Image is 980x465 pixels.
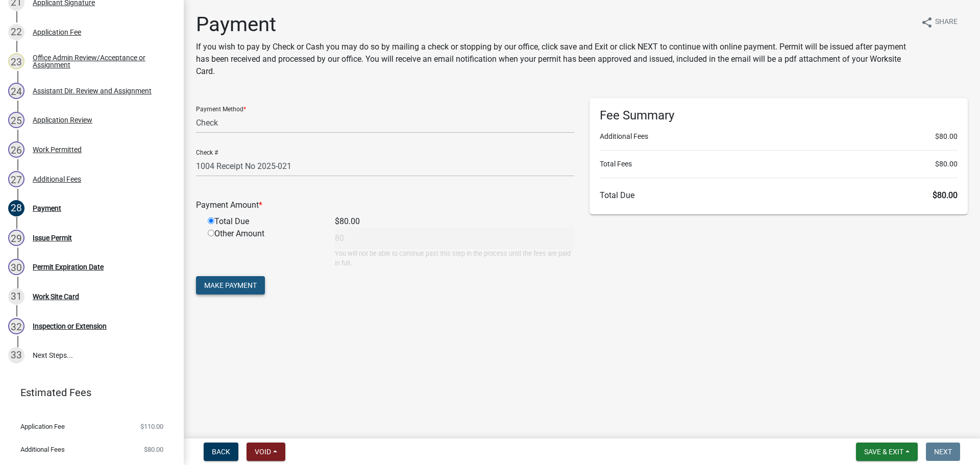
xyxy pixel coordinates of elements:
[8,230,24,246] div: 29
[204,443,238,461] button: Back
[140,423,163,430] span: $110.00
[8,259,24,275] div: 30
[8,171,24,187] div: 27
[33,205,61,212] div: Payment
[935,159,958,169] span: $80.00
[255,448,271,456] span: Void
[8,347,24,363] div: 33
[188,199,582,211] div: Payment Amount
[33,263,104,271] div: Permit Expiration Date
[327,215,582,228] div: $80.00
[926,443,960,461] button: Next
[196,276,265,295] button: Make Payment
[8,200,24,216] div: 28
[33,54,167,68] div: Office Admin Review/Acceptance or Assignment
[144,446,163,453] span: $80.00
[196,41,913,78] p: If you wish to pay by Check or Cash you may do so by mailing a check or stopping by our office, c...
[33,116,92,124] div: Application Review
[200,228,327,268] div: Other Amount
[212,448,230,456] span: Back
[600,190,958,200] h6: Total Due
[200,215,327,228] div: Total Due
[33,176,81,183] div: Additional Fees
[933,190,958,200] span: $80.00
[8,53,24,69] div: 23
[600,159,958,169] li: Total Fees
[20,423,65,430] span: Application Fee
[8,24,24,40] div: 22
[33,146,82,153] div: Work Permitted
[600,108,958,123] h6: Fee Summary
[8,382,167,403] a: Estimated Fees
[247,443,285,461] button: Void
[935,16,958,29] span: Share
[33,293,79,300] div: Work Site Card
[20,446,65,453] span: Additional Fees
[8,83,24,99] div: 24
[33,29,81,36] div: Application Fee
[8,288,24,305] div: 31
[33,323,107,330] div: Inspection or Extension
[921,16,933,29] i: share
[33,234,72,241] div: Issue Permit
[204,281,257,289] span: Make Payment
[8,112,24,128] div: 25
[8,318,24,334] div: 32
[600,131,958,142] li: Additional Fees
[196,12,913,37] h1: Payment
[856,443,918,461] button: Save & Exit
[8,141,24,158] div: 26
[864,448,903,456] span: Save & Exit
[33,87,152,94] div: Assistant Dir. Review and Assignment
[913,12,966,32] button: shareShare
[935,131,958,142] span: $80.00
[934,448,952,456] span: Next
